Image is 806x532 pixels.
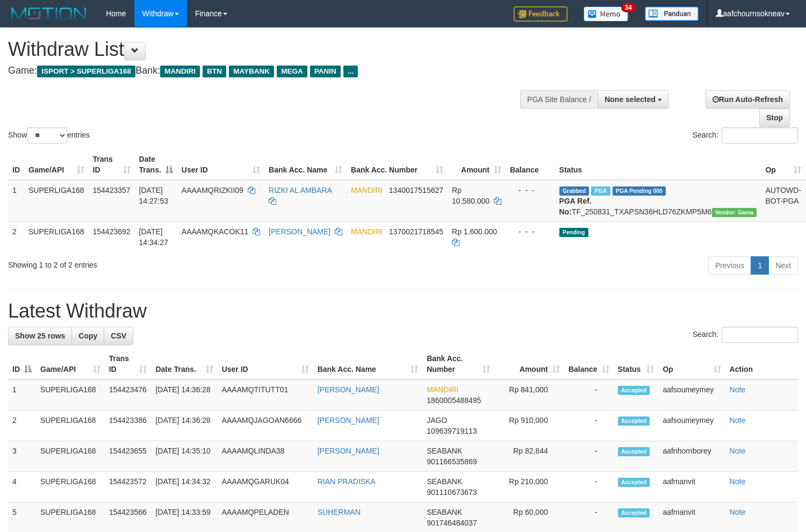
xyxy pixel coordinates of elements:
[427,508,462,516] span: SEABANK
[151,441,217,472] td: [DATE] 14:35:10
[559,186,589,196] span: Grabbed
[8,441,36,472] td: 3
[427,385,458,394] span: MANDIRI
[218,411,313,441] td: AAAAMQJAGOAN6666
[277,66,307,77] span: MEGA
[452,227,497,236] span: Rp 1.600.000
[27,127,67,143] select: Showentries
[621,3,636,12] span: 34
[8,39,527,60] h1: Withdraw List
[591,186,610,196] span: Marked by aafsoumeymey
[564,379,614,411] td: -
[494,411,564,441] td: Rp 910,000
[78,332,97,340] span: Copy
[93,186,131,195] span: 154423357
[8,66,527,76] h4: Game: Bank:
[730,508,746,516] a: Note
[427,457,477,466] span: Copy 901166535869 to clipboard
[111,332,126,340] span: CSV
[318,385,379,394] a: [PERSON_NAME]
[761,180,805,222] td: AUTOWD-BOT-PGA
[151,349,217,379] th: Date Trans.: activate to sort column ascending
[104,327,133,345] a: CSV
[613,186,666,196] span: PGA Pending
[182,227,249,236] span: AAAAMQKACOK11
[564,411,614,441] td: -
[89,149,135,180] th: Trans ID: activate to sort column ascending
[510,226,551,237] div: - - -
[712,208,757,217] span: Vendor URL: https://trx31.1velocity.biz
[151,411,217,441] td: [DATE] 14:36:28
[427,396,481,405] span: Copy 1860005488495 to clipboard
[8,327,72,345] a: Show 25 rows
[218,472,313,502] td: AAAAMQGARUK04
[708,256,751,275] a: Previous
[693,127,798,143] label: Search:
[614,349,659,379] th: Status: activate to sort column ascending
[229,66,274,77] span: MAYBANK
[8,180,24,222] td: 1
[177,149,264,180] th: User ID: activate to sort column ascending
[389,227,443,236] span: Copy 1370021718545 to clipboard
[343,66,358,77] span: ...
[37,66,135,77] span: ISPORT > SUPERLIGA168
[730,447,746,455] a: Note
[564,349,614,379] th: Balance: activate to sort column ascending
[658,411,725,441] td: aafsoumeymey
[725,349,798,379] th: Action
[318,416,379,425] a: [PERSON_NAME]
[182,186,243,195] span: AAAAMQRIZKII09
[264,149,347,180] th: Bank Acc. Name: activate to sort column ascending
[618,447,650,456] span: Accepted
[218,379,313,411] td: AAAAMQTITUTT01
[658,472,725,502] td: aafmanvit
[722,327,798,343] input: Search:
[36,441,105,472] td: SUPERLIGA168
[559,197,592,216] b: PGA Ref. No:
[36,472,105,502] td: SUPERLIGA168
[269,227,330,236] a: [PERSON_NAME]
[598,90,669,109] button: None selected
[71,327,104,345] a: Copy
[8,5,90,21] img: MOTION_logo.png
[351,227,383,236] span: MANDIRI
[555,149,761,180] th: Status
[218,441,313,472] td: AAAAMQLINDA38
[618,386,650,395] span: Accepted
[618,508,650,517] span: Accepted
[105,441,152,472] td: 154423655
[36,411,105,441] td: SUPERLIGA168
[564,472,614,502] td: -
[139,227,169,247] span: [DATE] 14:34:27
[768,256,798,275] a: Next
[759,109,790,127] a: Stop
[310,66,341,77] span: PANIN
[494,379,564,411] td: Rp 841,000
[520,90,598,109] div: PGA Site Balance /
[730,416,746,425] a: Note
[618,478,650,487] span: Accepted
[427,519,477,527] span: Copy 901746484037 to clipboard
[203,66,226,77] span: BTN
[8,472,36,502] td: 4
[8,300,798,322] h1: Latest Withdraw
[559,228,588,237] span: Pending
[135,149,177,180] th: Date Trans.: activate to sort column descending
[105,349,152,379] th: Trans ID: activate to sort column ascending
[730,385,746,394] a: Note
[313,349,423,379] th: Bank Acc. Name: activate to sort column ascending
[751,256,769,275] a: 1
[452,186,490,205] span: Rp 10.580.000
[8,379,36,411] td: 1
[427,416,447,425] span: JAGO
[506,149,555,180] th: Balance
[427,477,462,486] span: SEABANK
[36,379,105,411] td: SUPERLIGA168
[722,127,798,143] input: Search:
[24,221,89,252] td: SUPERLIGA168
[427,447,462,455] span: SEABANK
[494,472,564,502] td: Rp 210,000
[693,327,798,343] label: Search:
[8,411,36,441] td: 2
[618,416,650,426] span: Accepted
